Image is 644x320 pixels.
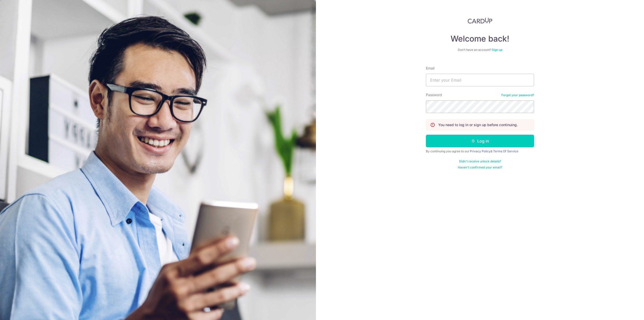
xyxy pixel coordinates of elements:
[426,135,534,147] button: Log in
[459,159,501,163] a: Didn't receive unlock details?
[426,66,434,71] label: Email
[426,48,534,52] div: Don’t have an account?
[426,92,442,97] label: Password
[493,149,518,153] a: Terms Of Service
[426,34,534,44] h4: Welcome back!
[426,74,534,86] input: Enter your Email
[501,93,534,97] a: Forgot your password?
[426,149,534,153] div: By continuing you agree to our &
[468,18,492,24] img: CardUp Logo
[470,149,491,153] a: Privacy Policy
[458,165,502,169] a: Haven't confirmed your email?
[492,48,502,52] a: Sign up
[438,122,518,127] p: You need to log in or sign up before continuing.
